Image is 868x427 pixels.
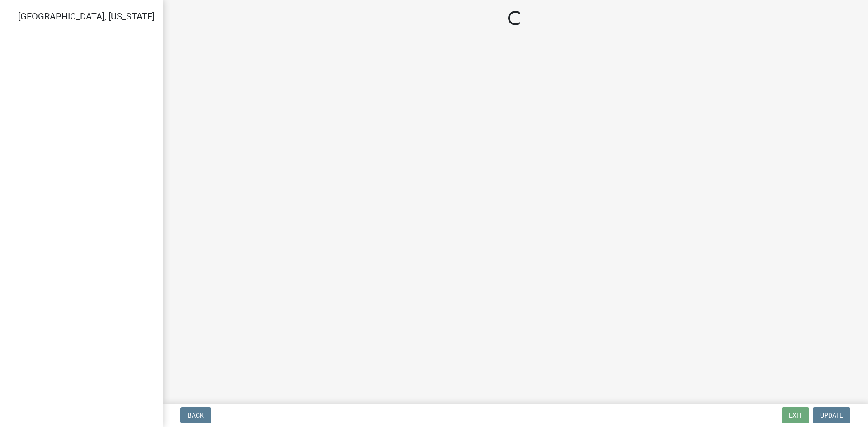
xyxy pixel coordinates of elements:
[820,412,843,419] span: Update
[782,407,809,423] button: Exit
[180,407,211,423] button: Back
[188,412,204,419] span: Back
[813,407,850,423] button: Update
[18,11,155,22] span: [GEOGRAPHIC_DATA], [US_STATE]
